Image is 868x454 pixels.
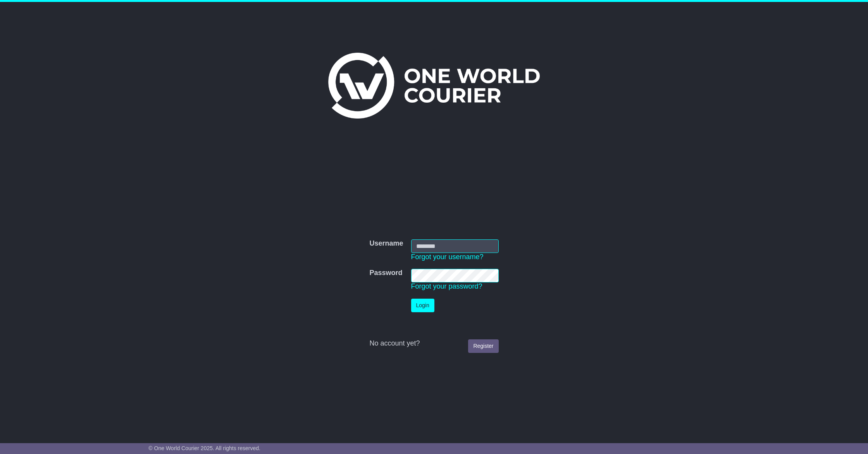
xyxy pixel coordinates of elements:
[411,253,484,261] a: Forgot your username?
[328,53,540,119] img: One World
[411,282,482,290] a: Forgot your password?
[148,445,260,451] span: © One World Courier 2025. All rights reserved.
[411,299,434,312] button: Login
[468,339,498,353] a: Register
[369,239,403,248] label: Username
[369,269,402,277] label: Password
[369,339,498,348] div: No account yet?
